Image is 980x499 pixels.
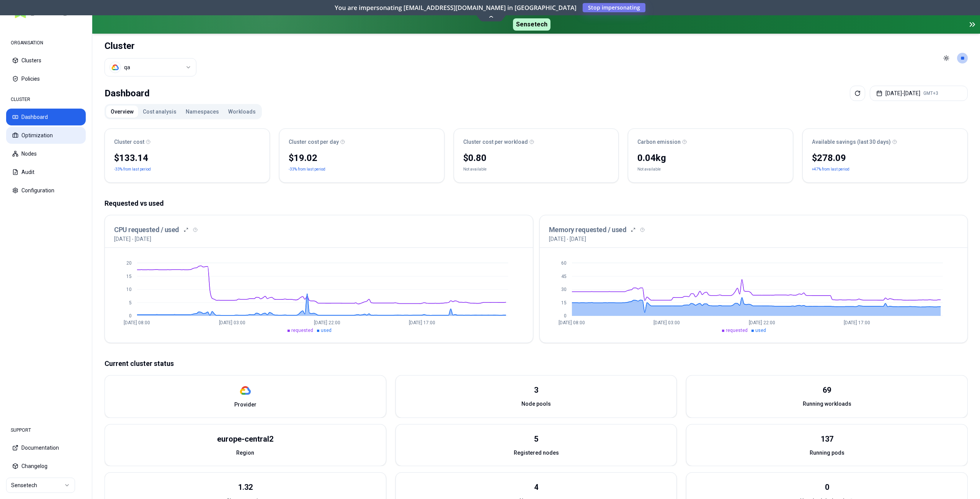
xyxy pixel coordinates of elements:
[138,106,181,118] button: Cost analysis
[219,320,245,325] tspan: [DATE] 03:00
[114,152,260,164] div: $133.14
[291,328,313,333] span: requested
[126,260,132,266] tspan: 20
[463,166,487,173] div: Not available
[513,18,550,31] span: Sensetech
[521,400,551,408] span: Node pools
[561,287,566,292] tspan: 30
[289,166,325,173] p: -33% from last period
[870,86,968,101] button: [DATE]-[DATE]GMT+3
[105,58,196,76] button: Select a value
[825,482,829,492] div: 0
[289,138,435,146] div: Cluster cost per day
[114,166,151,173] p: -33% from last period
[240,385,251,396] img: gcp
[637,166,661,173] div: Not available
[514,449,559,457] span: Registered nodes
[6,127,86,144] button: Optimization
[748,320,775,325] tspan: [DATE] 22:00
[105,86,150,101] div: Dashboard
[126,274,132,279] tspan: 15
[463,138,609,146] div: Cluster cost per workload
[6,458,86,475] button: Changelog
[534,385,538,395] div: 3
[803,400,851,408] span: Running workloads
[561,300,566,306] tspan: 15
[559,320,585,325] tspan: [DATE] 08:00
[111,63,119,71] img: gcp
[812,138,958,146] div: Available savings (last 30 days)
[106,106,138,118] button: Overview
[6,70,86,87] button: Policies
[823,385,831,395] div: 69
[126,287,132,292] tspan: 10
[129,300,132,306] tspan: 5
[561,274,566,279] tspan: 45
[6,109,86,125] button: Dashboard
[561,260,566,266] tspan: 60
[6,145,86,162] button: Nodes
[653,320,680,325] tspan: [DATE] 03:00
[105,40,196,52] h1: Cluster
[105,198,968,209] p: Requested vs used
[637,138,784,146] div: Carbon emission
[114,235,151,243] p: [DATE] - [DATE]
[409,320,435,325] tspan: [DATE] 17:00
[321,328,332,333] span: used
[224,106,260,118] button: Workloads
[105,358,968,369] p: Current cluster status
[124,63,130,71] div: qa
[217,434,273,444] div: europe-central2
[236,449,254,457] span: Region
[129,313,132,319] tspan: 0
[637,152,784,164] div: 0.04 kg
[812,166,849,173] p: +47% from last period
[181,106,224,118] button: Namespaces
[549,224,627,235] h3: Memory requested / used
[114,224,179,235] h3: CPU requested / used
[314,320,340,325] tspan: [DATE] 22:00
[726,328,748,333] span: requested
[563,313,566,319] tspan: 0
[821,434,833,444] div: 137
[6,439,86,456] button: Documentation
[6,164,86,180] button: Audit
[238,482,253,492] div: 1.32
[234,401,256,408] span: Provider
[534,434,538,444] div: 5
[6,35,86,50] div: ORGANISATION
[755,328,766,333] span: used
[124,320,150,325] tspan: [DATE] 08:00
[812,152,958,164] div: $278.09
[6,92,86,107] div: CLUSTER
[6,182,86,199] button: Configuration
[114,138,260,146] div: Cluster cost
[6,423,86,438] div: SUPPORT
[843,320,870,325] tspan: [DATE] 17:00
[549,235,586,243] p: [DATE] - [DATE]
[463,152,609,164] div: $0.80
[289,152,435,164] div: $19.02
[923,90,938,96] span: GMT+3
[6,52,86,69] button: Clusters
[810,449,844,457] span: Running pods
[534,482,538,492] div: 4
